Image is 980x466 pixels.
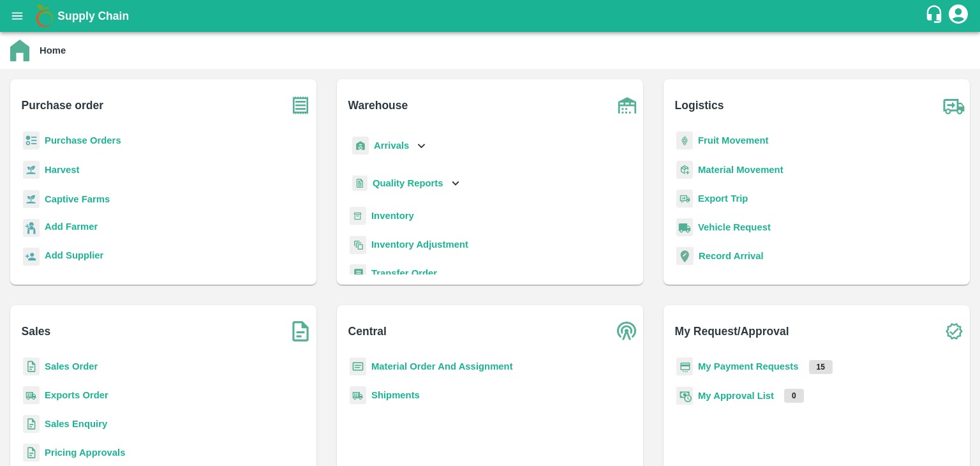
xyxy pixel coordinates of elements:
[10,40,29,61] img: home
[23,219,40,237] img: farmer
[22,322,51,340] b: Sales
[23,160,40,179] img: harvest
[22,96,103,114] b: Purchase order
[371,361,513,372] a: Material Order And Assignment
[676,160,693,179] img: material
[45,248,103,266] a: Add Supplier
[45,194,110,204] a: Captive Farms
[698,135,769,146] a: Fruit Movement
[371,390,420,400] a: Shipments
[350,357,366,376] img: centralMaterial
[23,444,40,462] img: sales
[45,390,108,400] a: Exports Order
[373,178,443,188] b: Quality Reports
[23,248,40,266] img: supplier
[352,137,369,155] img: whArrival
[938,89,970,121] img: truck
[285,315,316,347] img: soSales
[676,218,693,237] img: vehicle
[285,89,316,121] img: purchase
[676,247,694,265] img: recordArrival
[45,165,79,175] a: Harvest
[676,190,693,208] img: delivery
[611,89,643,121] img: warehouse
[45,135,121,146] a: Purchase Orders
[698,222,771,232] a: Vehicle Request
[675,322,789,340] b: My Request/Approval
[45,222,98,232] b: Add Farmer
[699,251,764,261] a: Record Arrival
[45,361,98,372] a: Sales Order
[676,132,693,150] img: fruit
[23,190,40,209] img: harvest
[947,3,970,29] div: account of current user
[23,357,40,376] img: sales
[350,170,463,197] div: Quality Reports
[698,391,774,401] a: My Approval List
[350,132,429,160] div: Arrivals
[45,419,107,429] a: Sales Enquiry
[698,193,748,204] a: Export Trip
[698,361,799,372] a: My Payment Requests
[57,7,924,25] a: Supply Chain
[3,1,32,31] button: open drawer
[371,211,414,221] a: Inventory
[350,386,366,405] img: shipments
[23,386,40,405] img: shipments
[938,315,970,347] img: check
[676,386,693,405] img: approval
[45,250,103,260] b: Add Supplier
[611,315,643,347] img: central
[374,140,409,151] b: Arrivals
[371,268,437,278] a: Transfer Order
[350,264,366,283] img: whTransfer
[45,220,98,237] a: Add Farmer
[676,357,693,376] img: payment
[809,360,833,374] p: 15
[23,132,40,150] img: reciept
[924,4,947,27] div: customer-support
[23,415,40,433] img: sales
[784,389,804,403] p: 0
[352,176,367,192] img: qualityReport
[675,96,724,114] b: Logistics
[350,207,366,225] img: whInventory
[350,236,366,254] img: inventory
[371,239,468,250] a: Inventory Adjustment
[698,165,783,175] a: Material Movement
[348,322,387,340] b: Central
[32,3,57,29] img: logo
[57,10,129,22] b: Supply Chain
[45,447,125,458] a: Pricing Approvals
[40,45,66,56] b: Home
[348,96,408,114] b: Warehouse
